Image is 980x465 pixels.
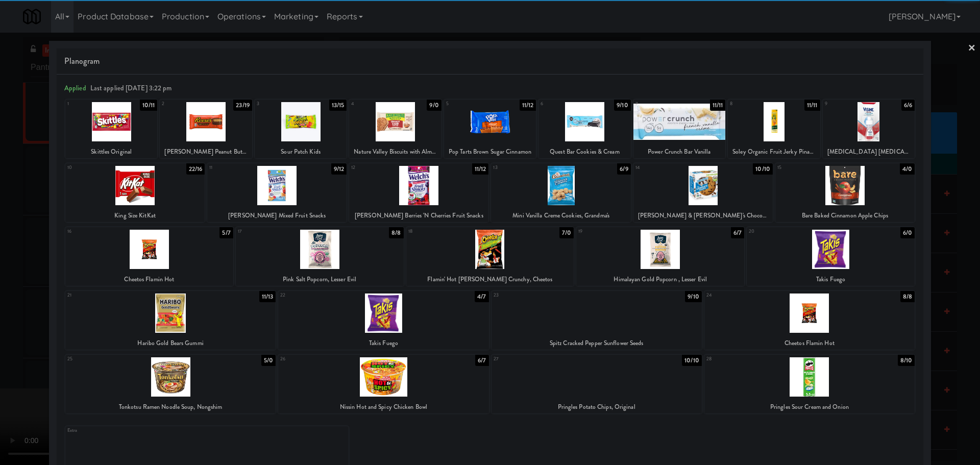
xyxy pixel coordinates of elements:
[493,163,561,172] div: 13
[747,227,915,286] div: 206/0Takis Fuego
[351,100,395,108] div: 4
[682,355,702,366] div: 10/10
[493,337,700,350] div: Spitz Cracked Pepper Sunflower Seeds
[775,209,915,222] div: Bare Baked Cinnamon Apple Chips
[238,227,320,236] div: 17
[207,163,347,222] div: 119/12[PERSON_NAME] Mixed Fruit Snacks
[67,291,170,300] div: 21
[278,355,488,413] div: 266/7Nissin Hot and Spicy Chicken Bowl
[261,355,276,366] div: 5/0
[901,100,915,111] div: 6/6
[475,355,488,366] div: 6/7
[968,33,976,64] a: ×
[635,100,679,108] div: 7
[729,145,818,158] div: Soley Organic Fruit Jerky Pinapple
[728,100,820,158] div: 811/11Soley Organic Fruit Jerky Pinapple
[162,100,206,108] div: 2
[65,337,276,350] div: Haribo Gold Bears Gummi
[255,145,347,158] div: Sour Patch Kids
[280,291,383,300] div: 22
[493,401,700,413] div: Pringles Potato Chips, Original
[406,273,574,286] div: Flamin' Hot [PERSON_NAME] Crunchy, Cheetos
[257,100,301,108] div: 3
[65,355,276,413] div: 255/0Tonkotsu Ramen Noodle Soup, Nongshim
[823,145,915,158] div: [MEDICAL_DATA] [MEDICAL_DATA] Hydrating Comfort 8mL Bottle 1 count
[236,273,404,286] div: Pink Salt Popcorn, Lesser Evil
[64,54,916,69] span: Planogram
[472,163,489,175] div: 11/12
[578,227,660,236] div: 19
[406,227,574,286] div: 187/0Flamin' Hot [PERSON_NAME] Crunchy, Cheetos
[280,337,487,350] div: Takis Fuego
[578,273,743,286] div: Himalayan Gold Popcorn , Lesser Evil
[349,100,441,158] div: 49/0Nature Valley Biscuits with Almond Butter
[67,100,111,108] div: 1
[389,227,403,238] div: 8/8
[706,401,913,413] div: Pringles Sour Cream and Onion
[777,163,845,172] div: 15
[492,337,702,350] div: Spitz Cracked Pepper Sunflower Seeds
[748,273,913,286] div: Takis Fuego
[898,355,915,366] div: 8/10
[614,100,630,111] div: 9/10
[278,337,488,350] div: Takis Fuego
[67,355,170,363] div: 25
[255,100,347,158] div: 313/15Sour Patch Kids
[706,291,810,300] div: 24
[349,145,441,158] div: Nature Valley Biscuits with Almond Butter
[351,145,439,158] div: Nature Valley Biscuits with Almond Butter
[704,401,915,413] div: Pringles Sour Cream and Onion
[67,273,232,286] div: Cheetos Flamin Hot
[280,401,487,413] div: Nissin Hot and Spicy Chicken Bowl
[161,145,250,158] div: [PERSON_NAME] Peanut Butter Cups
[278,401,488,413] div: Nissin Hot and Spicy Chicken Bowl
[494,291,597,300] div: 23
[233,100,252,111] div: 23/19
[329,100,347,111] div: 13/15
[491,163,630,222] div: 136/9Mini Vanilla Creme Cookies, Grandma's
[67,337,274,350] div: Haribo Gold Bears Gummi
[64,83,86,93] span: Applied
[491,209,630,222] div: Mini Vanilla Creme Cookies, Grandma's
[236,227,404,286] div: 178/8Pink Salt Popcorn, Lesser Evil
[351,163,419,172] div: 12
[493,209,629,222] div: Mini Vanilla Creme Cookies, Grandma's
[408,227,490,236] div: 18
[633,209,773,222] div: [PERSON_NAME] & [PERSON_NAME]'s Chocolate Chip Cookie
[349,163,488,222] div: 1211/12[PERSON_NAME] Berries 'N Cherries Fruit Snacks
[804,100,820,111] div: 11/11
[538,145,630,158] div: Quest Bar Cookies & Cream
[706,337,913,350] div: Cheetos Flamin Hot
[492,401,702,413] div: Pringles Potato Chips, Original
[259,291,276,302] div: 11/13
[65,209,205,222] div: King Size KitKat
[209,209,345,222] div: [PERSON_NAME] Mixed Fruit Snacks
[492,291,702,350] div: 239/10Spitz Cracked Pepper Sunflower Seeds
[65,100,157,158] div: 110/11Skittles Original
[730,100,774,108] div: 8
[65,145,157,158] div: Skittles Original
[67,209,203,222] div: King Size KitKat
[540,145,629,158] div: Quest Bar Cookies & Cream
[256,145,345,158] div: Sour Patch Kids
[576,273,744,286] div: Himalayan Gold Popcorn , Lesser Evil
[140,100,158,111] div: 10/11
[728,145,820,158] div: Soley Organic Fruit Jerky Pinapple
[351,209,487,222] div: [PERSON_NAME] Berries 'N Cherries Fruit Snacks
[67,227,149,236] div: 16
[219,227,233,238] div: 5/7
[280,355,383,363] div: 26
[67,401,274,413] div: Tonkotsu Ramen Noodle Soup, Nongshim
[209,163,277,172] div: 11
[825,100,869,108] div: 9
[492,355,702,413] div: 2710/10Pringles Potato Chips, Original
[90,83,172,93] span: Last applied [DATE] 3:22 pm
[65,273,233,286] div: Cheetos Flamin Hot
[704,291,915,350] div: 248/8Cheetos Flamin Hot
[900,227,915,238] div: 6/0
[753,163,773,175] div: 10/10
[559,227,574,238] div: 7/0
[160,100,252,158] div: 223/19[PERSON_NAME] Peanut Butter Cups
[749,227,830,236] div: 20
[444,145,536,158] div: Pop Tarts Brown Sugar Cinnamon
